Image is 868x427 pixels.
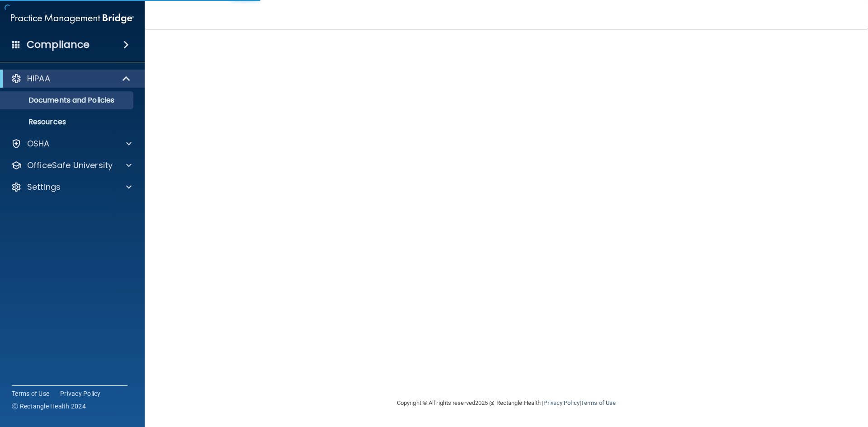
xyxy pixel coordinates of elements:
a: Privacy Policy [60,389,101,398]
span: Ⓒ Rectangle Health 2024 [12,402,86,411]
p: Settings [27,182,61,192]
img: PMB logo [11,9,134,28]
p: OSHA [27,138,50,149]
p: Resources [6,117,129,127]
p: Documents and Policies [6,96,129,105]
a: Terms of Use [12,389,49,398]
p: HIPAA [27,73,50,84]
a: OfficeSafe University [11,160,132,171]
a: Settings [11,182,132,192]
p: OfficeSafe University [27,160,113,171]
a: Terms of Use [581,399,616,406]
a: Privacy Policy [543,399,579,406]
h4: Compliance [27,38,90,51]
div: Copyright © All rights reserved 2025 @ Rectangle Health | | [341,389,671,418]
a: HIPAA [11,73,131,84]
a: OSHA [11,138,132,149]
